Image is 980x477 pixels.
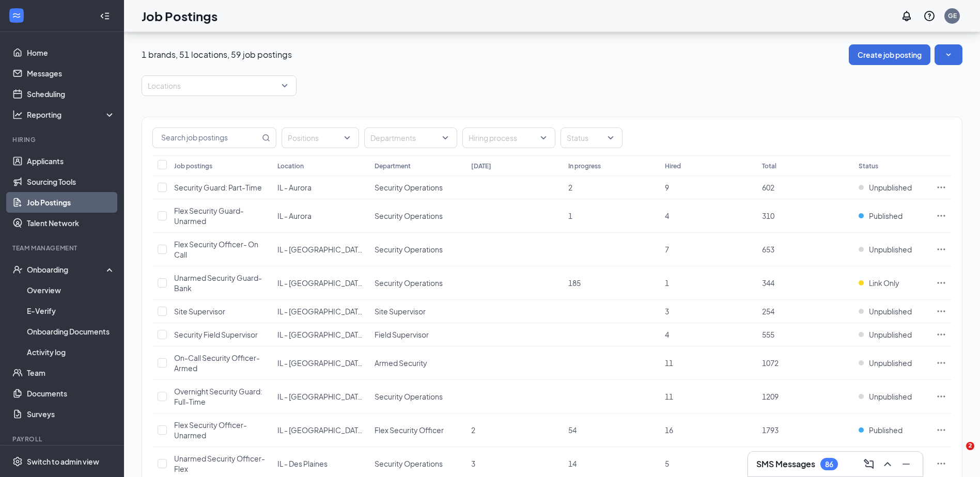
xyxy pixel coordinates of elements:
a: Applicants [27,151,115,171]
td: IL - Aurora [272,199,369,233]
span: Armed Security [375,358,427,368]
span: Unpublished [869,244,912,255]
span: Security Operations [375,183,443,192]
span: 3 [665,307,669,316]
span: Unpublished [869,306,912,316]
svg: WorkstreamLogo [11,10,22,21]
a: Team [27,362,115,383]
span: Unpublished [869,182,912,193]
svg: QuestionInfo [923,10,936,22]
a: Activity log [27,342,115,362]
span: Field Supervisor [375,330,429,339]
span: Unarmed Security Officer- Flex [174,454,265,473]
span: 14 [568,459,577,468]
span: IL - [GEOGRAPHIC_DATA] [277,330,364,339]
span: Overnight Security Guard: Full-Time [174,387,262,406]
svg: Ellipses [936,182,946,193]
svg: Analysis [12,109,23,120]
span: 1209 [762,392,779,401]
div: Team Management [12,244,113,252]
span: Security Operations [375,245,443,254]
a: Scheduling [27,84,115,104]
svg: Ellipses [936,211,946,221]
span: Flex Security Guard- Unarmed [174,206,244,226]
span: IL - Aurora [277,183,312,192]
span: 5 [665,459,669,468]
div: Department [375,162,411,170]
span: 1 [665,278,669,288]
a: E-Verify [27,300,115,321]
span: 2 [568,183,572,192]
td: Security Operations [369,199,466,233]
th: Hired [660,155,757,176]
span: 185 [568,278,581,288]
span: Flex Security Officer- On Call [174,240,258,259]
span: 653 [762,245,774,254]
td: IL - Aurora [272,176,369,199]
th: Total [757,155,854,176]
span: Published [869,425,903,435]
button: Minimize [898,456,914,472]
svg: Ellipses [936,358,946,368]
span: IL - Aurora [277,211,312,220]
span: 1072 [762,358,779,368]
span: Security Operations [375,211,443,220]
span: IL - [GEOGRAPHIC_DATA] [277,278,364,288]
h1: Job Postings [142,7,217,25]
th: [DATE] [466,155,563,176]
td: IL - Chicago [272,323,369,346]
span: Flex Security Officer- Unarmed [174,420,247,440]
span: 11 [665,358,673,368]
span: Unpublished [869,391,912,402]
span: 11 [665,392,673,401]
span: Security Operations [375,459,443,468]
span: Unarmed Security Guard- Bank [174,273,262,293]
span: 4 [665,211,669,220]
td: Armed Security [369,346,466,380]
div: Reporting [27,109,116,120]
td: IL - Calumet City [272,233,369,266]
td: IL - Calumet City [272,266,369,300]
span: Unpublished [869,329,912,340]
svg: Ellipses [936,329,946,340]
span: 7 [665,245,669,254]
div: GE [948,11,957,20]
svg: Ellipses [936,391,946,402]
td: Security Operations [369,266,466,300]
svg: UserCheck [12,264,23,275]
svg: Ellipses [936,306,946,316]
span: 254 [762,307,774,316]
th: In progress [563,155,660,176]
svg: Settings [12,456,23,467]
button: SmallChevronDown [935,44,962,65]
span: Security Guard: Part-Time [174,183,262,192]
svg: Ellipses [936,425,946,435]
span: 2 [471,425,475,435]
span: 16 [665,425,673,435]
span: Link Only [869,278,899,288]
a: Overview [27,280,115,300]
td: Security Operations [369,176,466,199]
span: Site Supervisor [375,307,426,316]
div: Onboarding [27,264,106,275]
svg: Ellipses [936,278,946,288]
svg: MagnifyingGlass [262,134,270,142]
button: ComposeMessage [861,456,877,472]
span: 3 [471,459,475,468]
span: IL - Des Plaines [277,459,328,468]
a: Messages [27,63,115,84]
svg: ChevronUp [881,458,894,470]
a: Sourcing Tools [27,171,115,192]
span: 602 [762,183,774,192]
a: Job Postings [27,192,115,213]
div: Location [277,162,304,170]
span: IL - [GEOGRAPHIC_DATA] [277,307,364,316]
td: Security Operations [369,233,466,266]
p: 1 brands, 51 locations, 59 job postings [142,49,292,60]
div: Hiring [12,135,113,144]
span: Unpublished [869,358,912,368]
button: ChevronUp [879,456,896,472]
span: 54 [568,425,577,435]
a: Surveys [27,404,115,424]
span: IL - [GEOGRAPHIC_DATA] [277,358,364,368]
